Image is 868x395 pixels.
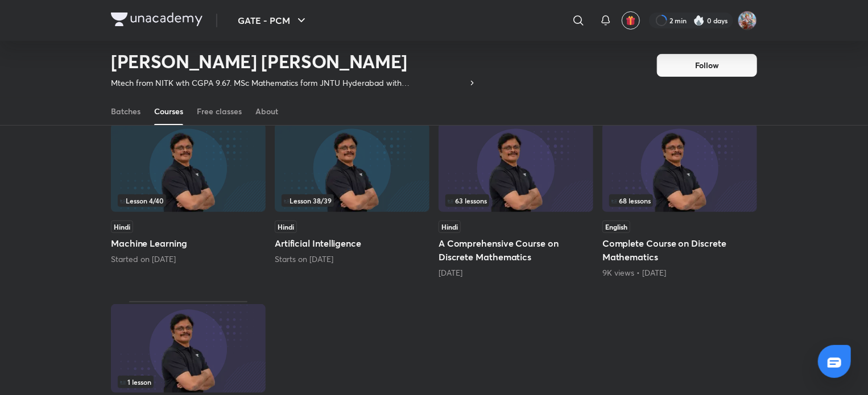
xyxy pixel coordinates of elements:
[611,197,651,204] span: 68 lessons
[120,379,151,385] span: 1 lesson
[111,13,202,26] img: Company Logo
[111,253,266,265] div: Started on Aug 29
[231,9,315,32] button: GATE - PCM
[111,77,468,89] p: Mtech from NITK wth CGPA 9.67. MSc Mathematics form JNTU Hyderabad with Distinction.Qualified UGC...
[118,376,259,388] div: infosection
[695,60,719,71] span: Follow
[282,194,423,207] div: infosection
[111,13,202,29] a: Company Logo
[111,123,266,212] img: Thumbnail
[111,221,133,233] span: Hindi
[445,194,586,207] div: infocontainer
[118,194,259,207] div: left
[255,106,278,117] div: About
[602,120,757,278] div: Complete Course on Discrete Mathematics
[197,106,242,117] div: Free classes
[448,197,487,204] span: 63 lessons
[118,194,259,207] div: infocontainer
[602,236,757,264] h5: Complete Course on Discrete Mathematics
[275,120,429,278] div: Artificial Intelligence
[609,194,750,207] div: infosection
[445,194,586,207] div: infosection
[282,194,423,207] div: left
[602,221,630,233] span: English
[111,98,140,125] a: Batches
[111,304,266,393] img: Thumbnail
[439,236,593,264] h5: A Comprehensive Course on Discrete Mathematics
[111,50,477,73] h2: [PERSON_NAME] [PERSON_NAME]
[622,11,640,30] button: avatar
[120,197,164,204] span: Lesson 4 / 40
[445,194,586,207] div: left
[255,98,278,125] a: About
[282,194,423,207] div: infocontainer
[602,267,757,278] div: 9K views • 2 months ago
[738,11,757,30] img: Divya
[439,120,593,278] div: A Comprehensive Course on Discrete Mathematics
[439,123,593,212] img: Thumbnail
[439,221,461,233] span: Hindi
[284,197,332,204] span: Lesson 38 / 39
[197,98,242,125] a: Free classes
[154,106,183,117] div: Courses
[275,236,429,250] h5: Artificial Intelligence
[111,106,140,117] div: Batches
[154,98,183,125] a: Courses
[275,221,297,233] span: Hindi
[275,253,429,265] div: Starts on Sept 6
[693,15,705,26] img: streak
[602,123,757,212] img: Thumbnail
[626,15,636,26] img: avatar
[275,123,429,212] img: Thumbnail
[111,120,266,278] div: Machine Learning
[118,376,259,388] div: left
[118,194,259,207] div: infosection
[609,194,750,207] div: infocontainer
[439,267,593,278] div: 6 days ago
[111,236,266,250] h5: Machine Learning
[609,194,750,207] div: left
[657,54,757,77] button: Follow
[118,376,259,388] div: infocontainer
